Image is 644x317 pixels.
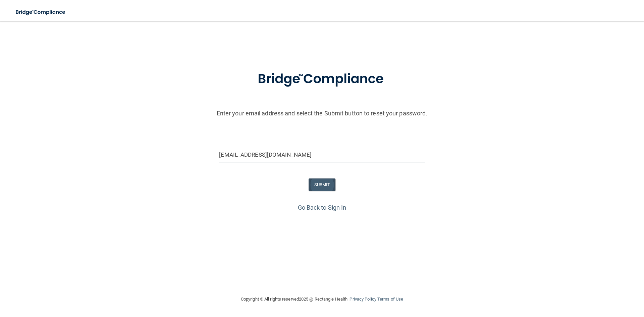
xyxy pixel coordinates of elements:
img: bridge_compliance_login_screen.278c3ca4.svg [10,5,72,19]
a: Terms of Use [377,297,403,302]
a: Go Back to Sign In [298,204,346,211]
img: bridge_compliance_login_screen.278c3ca4.svg [244,62,400,97]
button: SUBMIT [309,178,336,191]
div: Copyright © All rights reserved 2025 @ Rectangle Health | | [200,288,444,310]
input: Email [219,147,425,162]
a: Privacy Policy [350,297,376,302]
